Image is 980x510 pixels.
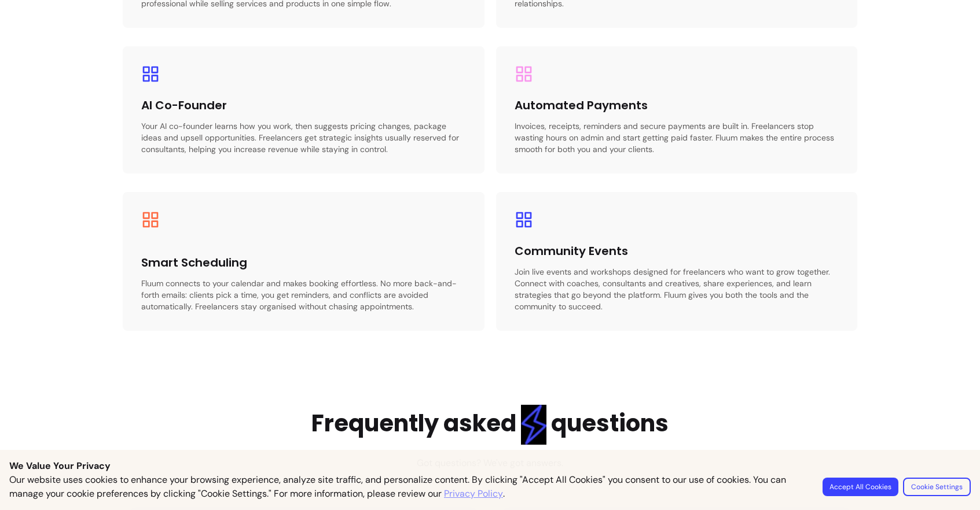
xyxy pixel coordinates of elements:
[9,459,971,473] p: We Value Your Privacy
[141,97,303,113] h3: AI Co-Founder
[521,405,546,445] img: flashlight Blue
[311,405,669,445] h2: Frequently asked questions
[9,473,809,501] p: Our website uses cookies to enhance your browsing experience, analyze site traffic, and personali...
[515,243,677,259] h3: Community Events
[444,487,503,501] a: Privacy Policy
[141,254,303,271] h3: Smart Scheduling
[903,478,971,496] button: Cookie Settings
[515,97,677,113] h3: Automated Payments
[515,266,839,312] p: Join live events and workshops designed for freelancers who want to grow together. Connect with c...
[515,120,839,155] p: Invoices, receipts, reminders and secure payments are built in. Freelancers stop wasting hours on...
[141,120,466,155] p: Your AI co-founder learns how you work, then suggests pricing changes, package ideas and upsell o...
[823,478,898,496] button: Accept All Cookies
[141,278,466,312] p: Fluum connects to your calendar and makes booking effortless. No more back-and-forth emails: clie...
